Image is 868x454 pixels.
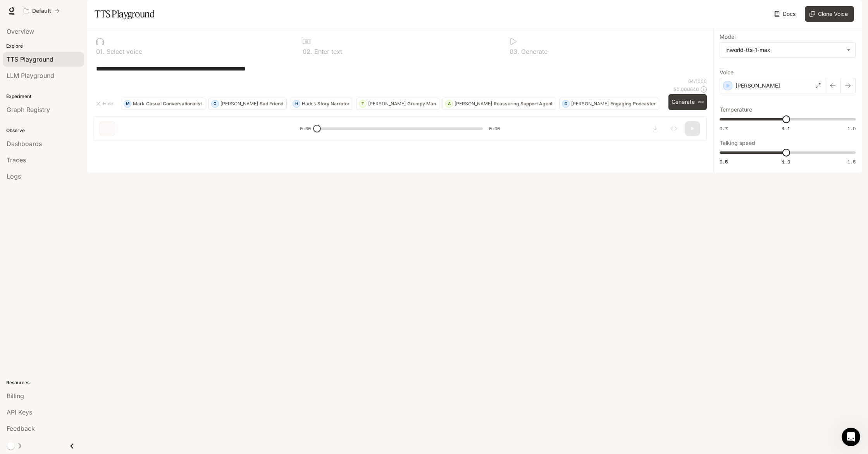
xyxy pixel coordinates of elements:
[317,101,350,106] p: Story Narrator
[720,34,735,40] p: Model
[725,46,843,54] div: inworld-tts-1-max
[303,48,312,55] p: 0 2 .
[93,98,118,110] button: Hide
[805,6,854,22] button: Clone Voice
[519,48,548,55] p: Generate
[720,43,855,57] div: inworld-tts-1-max
[368,101,406,106] p: [PERSON_NAME]
[208,98,287,110] button: O[PERSON_NAME]Sad Friend
[842,428,860,446] iframe: Intercom live chat
[146,101,202,106] p: Casual Conversationalist
[260,101,283,106] p: Sad Friend
[96,48,105,55] p: 0 1 .
[782,158,790,165] span: 1.0
[455,101,492,106] p: [PERSON_NAME]
[95,6,155,22] h1: TTS Playground
[562,98,569,110] div: D
[773,6,799,22] a: Docs
[720,70,734,75] p: Voice
[610,101,656,106] p: Engaging Podcaster
[290,98,353,110] button: HHadesStory Narrator
[356,98,439,110] button: T[PERSON_NAME]Grumpy Man
[293,98,300,110] div: H
[212,98,219,110] div: O
[446,98,453,110] div: A
[720,140,755,146] p: Talking speed
[688,78,707,84] p: 64 / 1000
[847,158,856,165] span: 1.5
[121,98,205,110] button: MMarkCasual Conversationalist
[698,100,704,105] p: ⌘⏎
[720,158,728,165] span: 0.5
[782,125,790,132] span: 1.1
[20,3,63,19] button: All workspaces
[847,125,856,132] span: 1.5
[510,48,519,55] p: 0 3 .
[571,101,609,106] p: [PERSON_NAME]
[302,101,316,106] p: Hades
[220,101,258,106] p: [PERSON_NAME]
[124,98,131,110] div: M
[668,94,707,110] button: Generate⌘⏎
[32,8,51,14] p: Default
[407,101,436,106] p: Grumpy Man
[312,48,342,55] p: Enter text
[673,86,699,93] p: $ 0.000640
[720,107,752,112] p: Temperature
[359,98,366,110] div: T
[443,98,556,110] button: A[PERSON_NAME]Reassuring Support Agent
[735,82,780,89] p: [PERSON_NAME]
[494,101,553,106] p: Reassuring Support Agent
[559,98,659,110] button: D[PERSON_NAME]Engaging Podcaster
[133,101,145,106] p: Mark
[720,125,728,132] span: 0.7
[105,48,142,55] p: Select voice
